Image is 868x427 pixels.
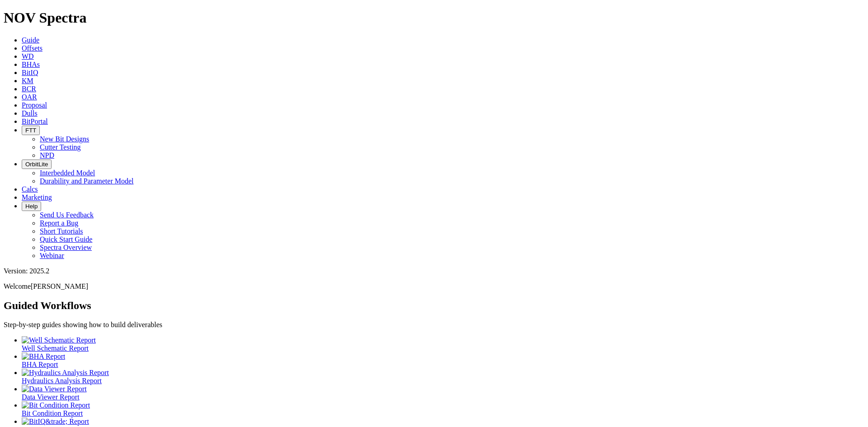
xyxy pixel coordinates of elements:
[22,160,52,169] button: OrbitLite
[22,369,864,385] a: Hydraulics Analysis Report Hydraulics Analysis Report
[22,44,42,52] a: Offsets
[40,143,81,151] a: Cutter Testing
[22,418,89,426] img: BitIQ&trade; Report
[22,77,33,84] a: KM
[4,321,864,329] p: Step-by-step guides showing how to build deliverables
[25,203,38,210] span: Help
[22,385,864,401] a: Data Viewer Report Data Viewer Report
[40,177,134,185] a: Durability and Parameter Model
[22,352,864,368] a: BHA Report BHA Report
[22,85,36,93] a: BCR
[22,344,89,352] span: Well Schematic Report
[25,127,36,134] span: FTT
[22,52,34,60] a: WD
[22,109,38,117] a: Dulls
[4,282,864,291] p: Welcome
[22,193,52,201] a: Marketing
[22,202,41,211] button: Help
[22,126,40,135] button: FTT
[25,161,48,168] span: OrbitLite
[40,211,94,219] a: Send Us Feedback
[40,135,89,143] a: New Bit Designs
[22,377,102,385] span: Hydraulics Analysis Report
[22,352,65,361] img: BHA Report
[22,361,58,368] span: BHA Report
[22,36,39,44] a: Guide
[22,185,38,193] a: Calcs
[22,69,38,76] a: BitIQ
[31,282,88,290] span: [PERSON_NAME]
[4,267,864,275] div: Version: 2025.2
[22,61,40,68] a: BHAs
[22,336,864,352] a: Well Schematic Report Well Schematic Report
[22,401,864,417] a: Bit Condition Report Bit Condition Report
[40,244,92,251] a: Spectra Overview
[40,252,64,259] a: Webinar
[4,9,864,26] h1: NOV Spectra
[40,151,54,159] a: NPD
[40,235,92,243] a: Quick Start Guide
[22,336,96,344] img: Well Schematic Report
[40,169,95,177] a: Interbedded Model
[40,227,83,235] a: Short Tutorials
[4,300,864,312] h2: Guided Workflows
[22,369,109,377] img: Hydraulics Analysis Report
[22,93,37,101] a: OAR
[22,117,48,125] a: BitPortal
[40,219,78,227] a: Report a Bug
[22,101,47,109] a: Proposal
[22,401,90,409] img: Bit Condition Report
[22,409,83,417] span: Bit Condition Report
[22,393,80,401] span: Data Viewer Report
[22,385,87,393] img: Data Viewer Report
